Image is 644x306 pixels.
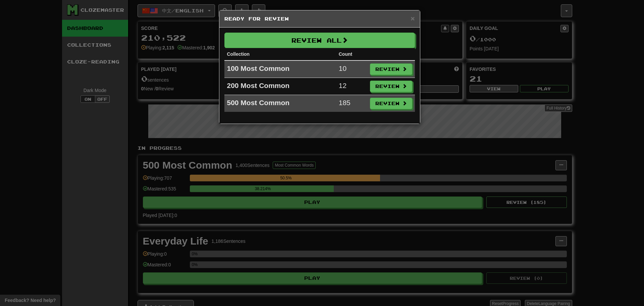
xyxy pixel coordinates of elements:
th: Count [336,48,367,60]
h5: Ready for Review [224,15,415,22]
button: Close [411,15,415,22]
td: 10 [336,60,367,78]
button: Review [370,98,412,109]
td: 200 Most Common [224,78,336,95]
button: Review [370,81,412,92]
td: 100 Most Common [224,60,336,78]
button: Review [370,63,412,75]
td: 185 [336,95,367,112]
td: 500 Most Common [224,95,336,112]
span: × [411,14,415,22]
td: 12 [336,78,367,95]
th: Collection [224,48,336,60]
button: Review All [224,33,415,48]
